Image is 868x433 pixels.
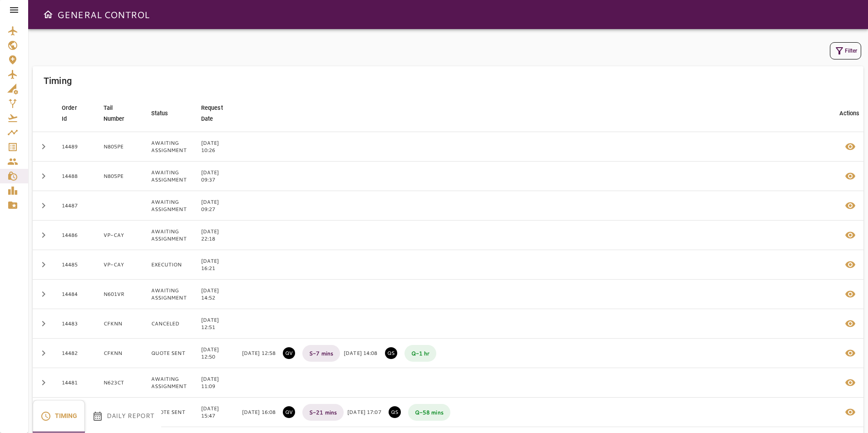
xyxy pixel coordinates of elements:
[144,398,194,427] td: QUOTE SENT
[404,345,437,362] p: Q - 1 hr
[38,289,49,300] span: chevron_right
[54,221,96,250] td: 14486
[283,406,295,418] p: QUOTE VALIDATED
[38,230,49,241] span: chevron_right
[96,368,144,398] td: N623CT
[57,7,149,22] h6: GENERAL CONTROL
[96,398,144,427] td: N492CG
[151,108,168,119] div: Status
[96,339,144,368] td: CFKNN
[385,347,397,359] p: QUOTE SENT
[104,103,125,124] div: Tail Number
[839,342,861,364] button: Details
[283,347,295,359] p: QUOTE VALIDATED
[194,309,242,339] td: [DATE] 12:51
[144,221,194,250] td: AWAITING ASSIGNMENT
[39,5,57,24] button: Open drawer
[194,368,242,398] td: [DATE] 11:09
[54,398,96,427] td: 14480
[839,401,861,423] button: Details
[54,132,96,162] td: 14489
[839,372,861,394] button: Details
[839,195,861,216] button: Details
[144,280,194,309] td: AWAITING ASSIGNMENT
[839,165,861,187] button: Details
[144,339,194,368] td: QUOTE SENT
[104,103,137,124] span: Tail Number
[54,191,96,221] td: 14487
[144,368,194,398] td: AWAITING ASSIGNMENT
[302,345,340,362] p: S - 7 mins
[96,250,144,280] td: VP-CAY
[242,408,276,416] p: [DATE] 16:08
[194,339,242,368] td: [DATE] 12:50
[201,103,235,124] span: Request Date
[347,408,381,416] p: [DATE] 17:07
[38,259,49,270] span: chevron_right
[194,280,242,309] td: [DATE] 14:52
[33,400,161,433] div: basic tabs example
[839,313,861,335] button: Details
[201,103,223,124] div: Request Date
[839,136,861,157] button: Details
[194,221,242,250] td: [DATE] 22:18
[38,141,49,152] span: chevron_right
[830,42,861,59] button: Filter
[38,171,49,182] span: chevron_right
[54,339,96,368] td: 14482
[96,132,144,162] td: N805PE
[85,400,161,433] button: Daily Report
[839,224,861,246] button: Details
[54,309,96,339] td: 14483
[38,348,49,359] span: chevron_right
[62,103,77,124] div: Order Id
[96,221,144,250] td: VP-CAY
[839,254,861,276] button: Details
[839,283,861,305] button: Details
[389,406,401,418] p: QUOTE SENT
[144,191,194,221] td: AWAITING ASSIGNMENT
[54,368,96,398] td: 14481
[144,162,194,191] td: AWAITING ASSIGNMENT
[144,309,194,339] td: CANCELED
[194,398,242,427] td: [DATE] 15:47
[194,162,242,191] td: [DATE] 09:37
[54,162,96,191] td: 14488
[151,108,180,119] span: Status
[194,132,242,162] td: [DATE] 10:26
[344,349,377,357] p: [DATE] 14:08
[96,280,144,309] td: N601VR
[62,103,89,124] span: Order Id
[194,191,242,221] td: [DATE] 09:27
[302,404,344,421] p: S - 21 mins
[38,318,49,329] span: chevron_right
[242,349,276,357] p: [DATE] 12:58
[44,74,72,88] h6: Timing
[38,200,49,211] span: chevron_right
[54,250,96,280] td: 14485
[33,400,85,433] button: Timing
[144,132,194,162] td: AWAITING ASSIGNMENT
[96,162,144,191] td: N805PE
[194,250,242,280] td: [DATE] 16:21
[54,280,96,309] td: 14484
[96,309,144,339] td: CFKNN
[144,250,194,280] td: EXECUTION
[38,377,49,388] span: chevron_right
[408,404,450,421] p: Q - 58 mins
